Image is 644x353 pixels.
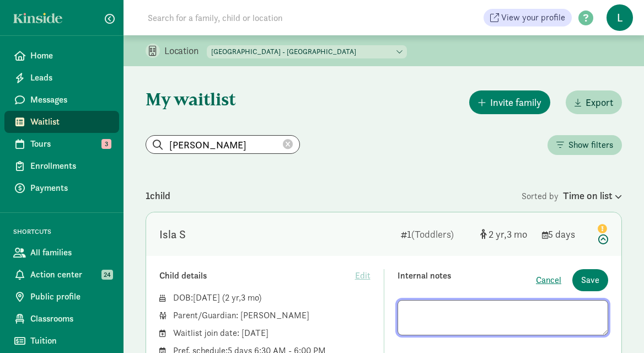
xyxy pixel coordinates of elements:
[146,188,522,203] div: 1 child
[563,188,622,203] div: Time on list
[30,268,110,281] span: Action center
[193,292,220,303] span: [DATE]
[225,292,241,303] span: 2
[30,312,110,325] span: Classrooms
[589,300,644,353] iframe: Chat Widget
[30,181,110,195] span: Payments
[4,177,119,199] a: Payments
[30,71,110,84] span: Leads
[4,45,119,67] a: Home
[173,291,371,304] div: DOB: ( )
[101,139,111,149] span: 3
[355,269,371,282] span: Edit
[4,264,119,286] a: Action center 24
[581,274,599,287] span: Save
[586,95,613,110] span: Export
[566,90,622,114] button: Export
[164,44,207,57] p: Location
[30,290,110,303] span: Public profile
[241,292,259,303] span: 3
[490,95,541,110] span: Invite family
[4,67,119,89] a: Leads
[4,308,119,330] a: Classrooms
[522,188,622,203] div: Sorted by
[398,269,536,291] div: Internal notes
[101,270,113,280] span: 24
[480,227,533,242] div: [object Object]
[30,159,110,173] span: Enrollments
[507,228,527,240] span: 3
[141,7,450,29] input: Search for a family, child or location
[4,89,119,111] a: Messages
[484,9,572,26] a: View your profile
[30,246,110,259] span: All families
[146,136,299,153] input: Search list...
[548,135,622,155] button: Show filters
[159,269,355,282] div: Child details
[536,274,561,287] button: Cancel
[4,286,119,308] a: Public profile
[30,49,110,62] span: Home
[501,11,565,24] span: View your profile
[159,226,186,243] div: Isla S
[146,88,278,110] h1: My waitlist
[173,327,371,340] div: Waitlist join date: [DATE]
[4,111,119,133] a: Waitlist
[4,155,119,177] a: Enrollments
[542,227,586,242] div: 5 days
[30,93,110,106] span: Messages
[30,115,110,129] span: Waitlist
[173,309,371,322] div: Parent/Guardian: [PERSON_NAME]
[489,228,507,240] span: 2
[4,330,119,352] a: Tuition
[30,137,110,151] span: Tours
[469,90,550,114] button: Invite family
[607,4,633,31] span: L
[411,228,454,240] span: (Toddlers)
[30,334,110,347] span: Tuition
[401,227,471,242] div: 1
[4,133,119,155] a: Tours 3
[572,269,608,291] button: Save
[4,242,119,264] a: All families
[568,138,613,152] span: Show filters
